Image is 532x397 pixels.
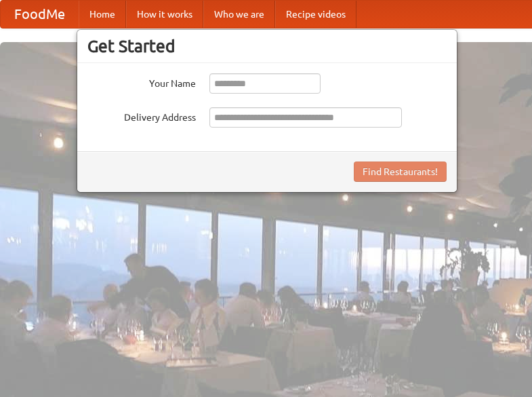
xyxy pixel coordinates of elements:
[79,1,126,28] a: Home
[87,107,196,124] label: Delivery Address
[275,1,356,28] a: Recipe videos
[126,1,203,28] a: How it works
[87,36,447,56] h3: Get Started
[1,1,79,28] a: FoodMe
[354,162,447,182] button: Find Restaurants!
[87,73,196,90] label: Your Name
[203,1,275,28] a: Who we are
